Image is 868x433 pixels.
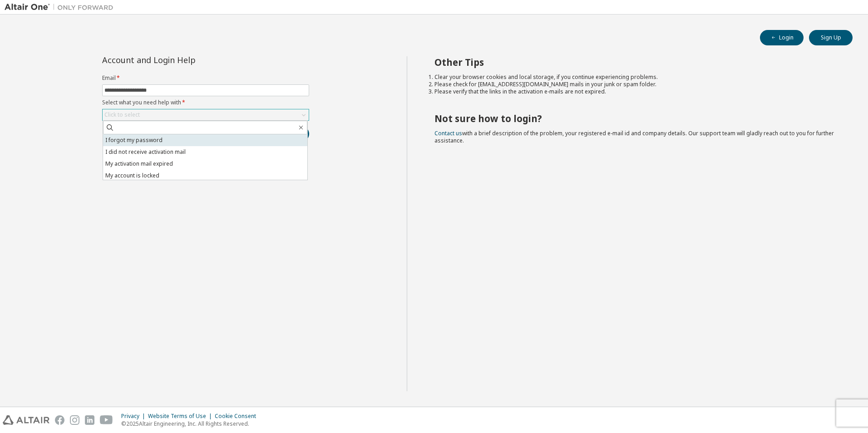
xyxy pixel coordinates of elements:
[102,74,309,82] label: Email
[104,111,140,118] div: Click to select
[100,415,113,425] img: youtube.svg
[434,88,837,95] li: Please verify that the links in the activation e-mails are not expired.
[102,99,309,106] label: Select what you need help with
[70,415,79,425] img: instagram.svg
[434,56,837,68] h2: Other Tips
[215,413,261,420] div: Cookie Consent
[102,56,268,64] div: Account and Login Help
[5,3,118,12] img: Altair One
[434,129,462,137] a: Contact us
[121,413,148,420] div: Privacy
[121,420,261,428] p: © 2025 Altair Engineering, Inc. All Rights Reserved.
[434,74,837,81] li: Clear your browser cookies and local storage, if you continue experiencing problems.
[3,415,49,425] img: altair_logo.svg
[55,415,64,425] img: facebook.svg
[760,30,804,45] button: Login
[103,109,309,120] div: Click to select
[434,113,837,124] h2: Not sure how to login?
[434,129,834,144] span: with a brief description of the problem, your registered e-mail id and company details. Our suppo...
[148,413,215,420] div: Website Terms of Use
[103,134,307,146] li: I forgot my password
[85,415,94,425] img: linkedin.svg
[434,81,837,88] li: Please check for [EMAIL_ADDRESS][DOMAIN_NAME] mails in your junk or spam folder.
[809,30,853,45] button: Sign Up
